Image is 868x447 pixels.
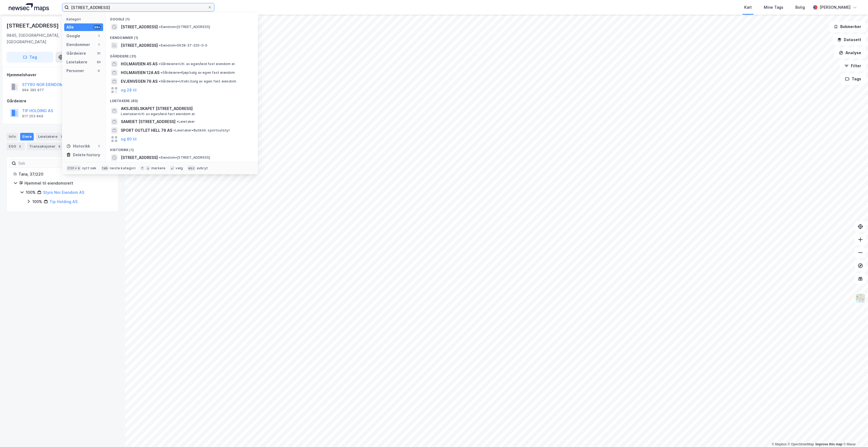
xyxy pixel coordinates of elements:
[744,4,752,11] div: Kart
[840,60,866,71] button: Filter
[121,112,195,116] span: Leietaker • Utl. av egen/leid fast eiendom el.
[795,4,805,11] div: Bolig
[121,78,158,85] span: EVJENVEGEN 76 AS
[66,166,81,171] div: Ctrl + k
[121,127,172,134] span: SPORT OUTLET HELL 76 AS
[7,72,118,78] div: Hjemmelshaver
[57,144,62,149] div: 4
[820,4,851,11] div: [PERSON_NAME]
[106,94,258,104] div: Leietakere (83)
[101,166,109,171] div: tab
[97,60,101,64] div: 83
[121,61,158,67] span: HOLMAVEIEN 45 AS
[176,166,183,170] div: velg
[161,71,235,75] span: Gårdeiere • Kjøp/salg av egen fast eiendom
[159,62,160,66] span: •
[50,199,78,204] a: Tip Holding AS
[187,166,196,171] div: esc
[177,120,178,124] span: •
[20,133,34,140] div: Eiere
[9,3,49,11] img: logo.a4113a55bc3d86da70a041830d287a7e.svg
[66,143,90,149] div: Historikk
[121,154,158,161] span: [STREET_ADDRESS]
[159,25,161,29] span: •
[16,159,76,167] input: Søk
[159,25,210,29] span: Eiendom • [STREET_ADDRESS]
[121,42,158,49] span: [STREET_ADDRESS]
[19,171,112,177] div: Tana, 37/220
[177,120,195,124] span: Leietaker
[833,34,866,45] button: Datasett
[26,189,36,196] div: 100%
[66,24,74,30] div: Alle
[173,128,175,132] span: •
[93,25,101,29] div: 99+
[7,52,53,63] button: Tag
[829,21,866,32] button: Bokmerker
[43,190,84,195] a: Styro Nor Eiendom AS
[7,98,118,104] div: Gårdeiere
[855,293,866,304] img: Z
[159,79,160,83] span: •
[841,421,868,447] iframe: Chat Widget
[66,59,87,65] div: Leietakere
[36,133,66,140] div: Leietakere
[7,143,25,150] div: ESG
[97,144,101,148] div: 1
[73,152,100,158] div: Delete history
[7,133,18,140] div: Info
[121,24,158,30] span: [STREET_ADDRESS]
[17,144,23,149] div: 3
[69,3,208,11] input: Søk på adresse, matrikkel, gårdeiere, leietakere eller personer
[121,105,251,112] span: AKSJESELSKAPET [STREET_ADDRESS]
[159,62,235,66] span: Gårdeiere • Utl. av egen/leid fast eiendom el.
[97,34,101,38] div: 1
[24,180,112,186] div: Hjemmel til eiendomsrett
[7,21,60,30] div: [STREET_ADDRESS]
[97,51,101,56] div: 31
[121,69,159,76] span: HOLMAVEIEN 12A AS
[59,134,64,139] div: 1
[159,43,207,48] span: Eiendom • 5628-37-220-0-0
[97,69,101,73] div: 0
[22,114,43,118] div: 917 203 849
[764,4,783,11] div: Mine Tags
[66,41,90,48] div: Eiendommer
[66,50,86,57] div: Gårdeiere
[106,31,258,41] div: Eiendommer (1)
[161,71,162,75] span: •
[159,155,161,160] span: •
[82,166,97,170] div: nytt søk
[32,198,42,205] div: 100%
[110,166,136,170] div: neste kategori
[97,42,101,47] div: 1
[197,166,208,170] div: avbryt
[834,47,866,58] button: Analyse
[121,87,137,93] button: og 28 til
[7,32,94,45] div: 9845, [GEOGRAPHIC_DATA], [GEOGRAPHIC_DATA]
[66,33,80,39] div: Google
[106,50,258,60] div: Gårdeiere (31)
[788,442,814,446] a: OpenStreetMap
[173,128,230,133] span: Leietaker • Butikkh. sportsutstyr
[121,136,137,142] button: og 80 til
[22,88,44,92] div: 994 382 977
[772,442,787,446] a: Mapbox
[159,43,161,47] span: •
[66,17,103,21] div: Kategori
[66,68,84,74] div: Personer
[121,118,176,125] span: SAMEIET [STREET_ADDRESS]
[841,74,866,84] button: Tags
[106,13,258,23] div: Google (1)
[27,143,64,150] div: Transaksjoner
[106,143,258,153] div: Historikk (1)
[815,442,842,446] a: Improve this map
[159,155,210,160] span: Eiendom • [STREET_ADDRESS]
[159,79,236,84] span: Gårdeiere • Utvikl./salg av egen fast eiendom
[151,166,165,170] div: markere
